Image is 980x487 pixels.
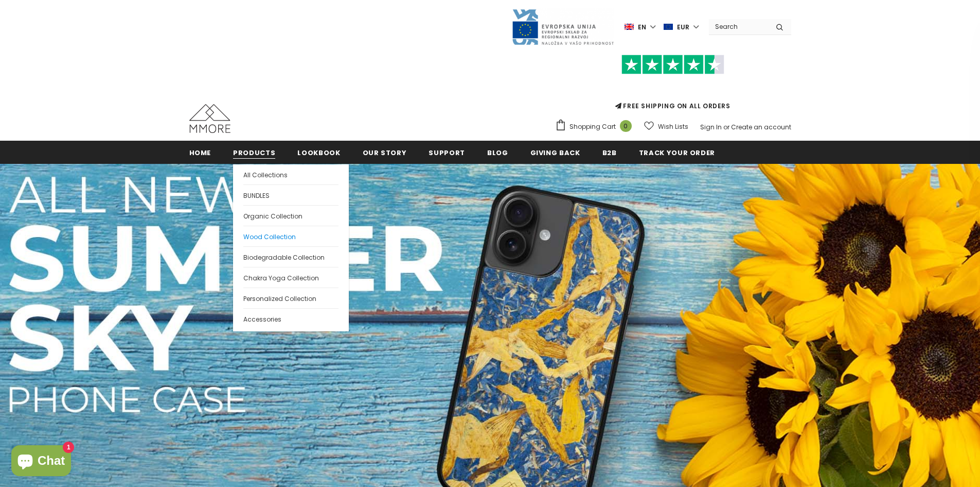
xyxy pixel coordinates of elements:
span: Giving back [530,148,580,158]
img: MMORE Cases [189,104,230,133]
a: All Collections [243,164,338,184]
a: Javni Razpis [511,22,614,31]
span: support [429,148,465,158]
a: Shopping Cart 0 [555,119,637,135]
a: Personalized Collection [243,288,338,308]
a: Sign In [700,123,722,131]
a: Products [233,141,275,164]
a: Track your order [639,141,715,164]
span: Biodegradable Collection [243,253,325,262]
span: or [723,123,729,131]
a: Giving back [530,141,580,164]
a: Wish Lists [644,117,688,136]
a: Chakra Yoga Collection [243,267,338,288]
a: Blog [487,141,508,164]
img: Javni Razpis [511,8,614,46]
a: Wood Collection [243,226,338,246]
a: B2B [602,141,617,164]
span: en [638,22,646,32]
span: All Collections [243,171,288,179]
span: Accessories [243,315,281,324]
a: Organic Collection [243,205,338,226]
a: BUNDLES [243,184,338,205]
span: 0 [620,120,632,132]
span: Track your order [639,148,715,158]
span: Lookbook [297,148,340,158]
inbox-online-store-chat: Shopify online store chat [8,445,74,479]
span: Chakra Yoga Collection [243,274,319,282]
input: Search Site [709,19,768,34]
img: i-lang-1.png [625,23,634,31]
span: B2B [602,148,617,158]
a: Lookbook [297,141,340,164]
a: Accessories [243,308,338,329]
span: Personalized Collection [243,294,316,303]
a: Create an account [731,123,791,131]
span: Organic Collection [243,212,302,221]
img: Trust Pilot Stars [621,55,724,75]
span: Our Story [363,148,407,158]
a: Our Story [363,141,407,164]
a: support [429,141,465,164]
span: Blog [487,148,508,158]
span: BUNDLES [243,191,270,200]
span: FREE SHIPPING ON ALL ORDERS [555,59,791,110]
span: Shopping Cart [569,122,616,132]
span: Home [189,148,211,158]
iframe: Customer reviews powered by Trustpilot [555,74,791,101]
a: Biodegradable Collection [243,246,338,267]
span: Wood Collection [243,232,296,241]
a: Home [189,141,211,164]
span: EUR [677,22,689,32]
span: Wish Lists [658,122,688,132]
span: Products [233,148,275,158]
